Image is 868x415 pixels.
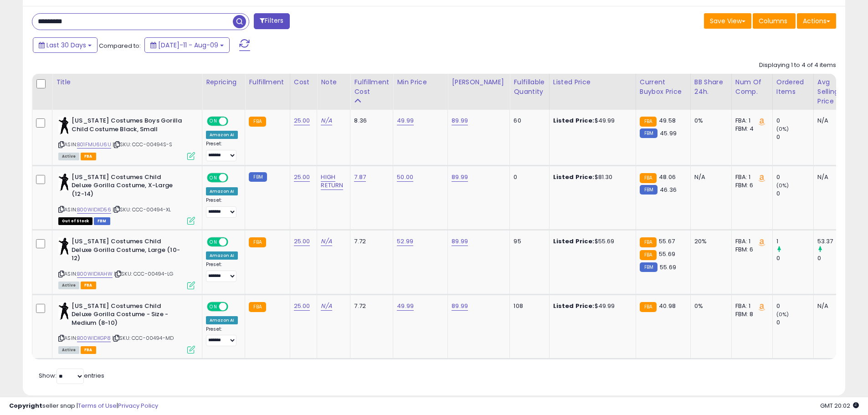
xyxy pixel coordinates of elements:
[81,282,96,289] span: FBA
[817,237,854,246] div: 53.37
[776,133,813,141] div: 0
[58,217,92,225] span: All listings that are currently out of stock and unavailable for purchase on Amazon
[640,237,657,247] small: FBA
[94,217,110,225] span: FBM
[206,261,238,282] div: Preset:
[208,174,219,181] span: ON
[694,117,724,125] div: 0%
[660,129,677,138] span: 45.99
[321,173,343,190] a: HIGH RETURN
[776,318,813,327] div: 0
[9,402,158,410] div: seller snap | |
[46,41,86,50] span: Last 30 Days
[659,250,675,258] span: 55.69
[735,77,769,97] div: Num of Comp.
[735,125,765,133] div: FBM: 4
[452,77,506,87] div: [PERSON_NAME]
[206,187,238,195] div: Amazon AI
[759,61,836,70] div: Displaying 1 to 4 of 4 items
[206,326,238,347] div: Preset:
[759,16,787,26] span: Columns
[58,173,195,224] div: ASIN:
[640,262,657,272] small: FBM
[704,13,751,29] button: Save View
[58,282,79,289] span: All listings currently available for purchase on Amazon
[776,254,813,262] div: 0
[452,116,468,125] a: 89.99
[694,173,724,181] div: N/A
[206,131,238,139] div: Amazon AI
[753,13,796,29] button: Columns
[694,77,728,97] div: BB Share 24h.
[776,77,810,97] div: Ordered Items
[72,237,182,265] b: [US_STATE] Costumes Child Deluxe Gorilla Costume, Large (10-12)
[58,237,69,256] img: 411zF9xRL-L._SL40_.jpg
[208,238,219,246] span: ON
[640,250,657,260] small: FBA
[640,128,657,138] small: FBM
[58,302,69,320] img: 411zF9xRL-L._SL40_.jpg
[817,117,847,125] div: N/A
[735,173,765,181] div: FBA: 1
[158,41,218,50] span: [DATE]-11 - Aug-09
[294,116,310,125] a: 25.00
[735,181,765,190] div: FBM: 6
[776,125,789,133] small: (0%)
[514,302,542,310] div: 108
[208,302,219,310] span: ON
[452,173,468,182] a: 89.99
[735,117,765,125] div: FBA: 1
[354,77,389,97] div: Fulfillment Cost
[640,117,657,127] small: FBA
[640,77,687,97] div: Current Buybox Price
[735,310,765,318] div: FBM: 8
[553,173,629,181] div: $81.30
[397,302,414,311] a: 49.99
[206,141,238,161] div: Preset:
[553,302,595,310] b: Listed Price:
[113,141,172,148] span: | SKU: CCC-00494S-S
[227,302,241,310] span: OFF
[553,116,595,125] b: Listed Price:
[817,302,847,310] div: N/A
[249,77,286,87] div: Fulfillment
[58,173,69,191] img: 411zF9xRL-L._SL40_.jpg
[640,185,657,195] small: FBM
[660,263,676,272] span: 55.69
[78,401,117,410] a: Terms of Use
[77,270,113,278] a: B00WIDXAHW
[112,334,174,342] span: | SKU: CCC-00494-MD
[694,302,724,310] div: 0%
[397,116,414,125] a: 49.99
[640,173,657,183] small: FBA
[640,302,657,312] small: FBA
[514,237,542,246] div: 95
[776,173,813,181] div: 0
[254,13,289,29] button: Filters
[514,173,542,181] div: 0
[39,371,104,380] span: Show: entries
[113,206,171,213] span: | SKU: CCC-00494-XL
[659,302,676,310] span: 40.98
[735,302,765,310] div: FBA: 1
[797,13,836,29] button: Actions
[72,302,182,330] b: [US_STATE] Costumes Child Deluxe Gorilla Costume - Size -Medium (8-10)
[397,237,413,246] a: 52.99
[776,190,813,198] div: 0
[735,246,765,254] div: FBM: 6
[659,237,675,246] span: 55.67
[553,117,629,125] div: $49.99
[776,182,789,189] small: (0%)
[206,197,238,218] div: Preset:
[553,173,595,181] b: Listed Price:
[58,237,195,288] div: ASIN:
[553,302,629,310] div: $49.99
[820,401,859,410] span: 2025-09-9 20:02 GMT
[58,153,79,160] span: All listings currently available for purchase on Amazon
[81,153,96,160] span: FBA
[208,118,219,125] span: ON
[817,254,854,262] div: 0
[58,117,69,135] img: 411zF9xRL-L._SL40_.jpg
[9,401,42,410] strong: Copyright
[452,237,468,246] a: 89.99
